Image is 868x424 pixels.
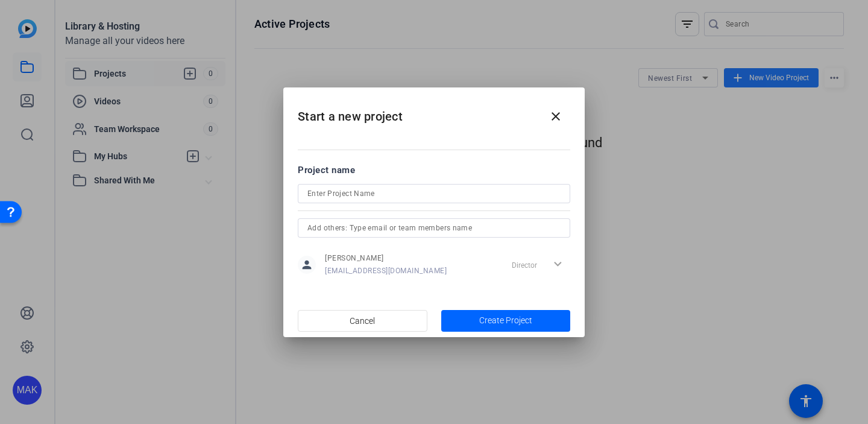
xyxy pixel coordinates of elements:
[298,163,570,177] div: Project name
[325,253,447,263] span: [PERSON_NAME]
[441,310,571,332] button: Create Project
[307,186,561,201] input: Enter Project Name
[549,109,563,124] mat-icon: close
[283,87,585,136] h2: Start a new project
[479,314,532,327] span: Create Project
[307,221,561,235] input: Add others: Type email or team members name
[325,266,447,276] span: [EMAIL_ADDRESS][DOMAIN_NAME]
[350,309,375,332] span: Cancel
[298,256,316,274] mat-icon: person
[298,310,427,332] button: Cancel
